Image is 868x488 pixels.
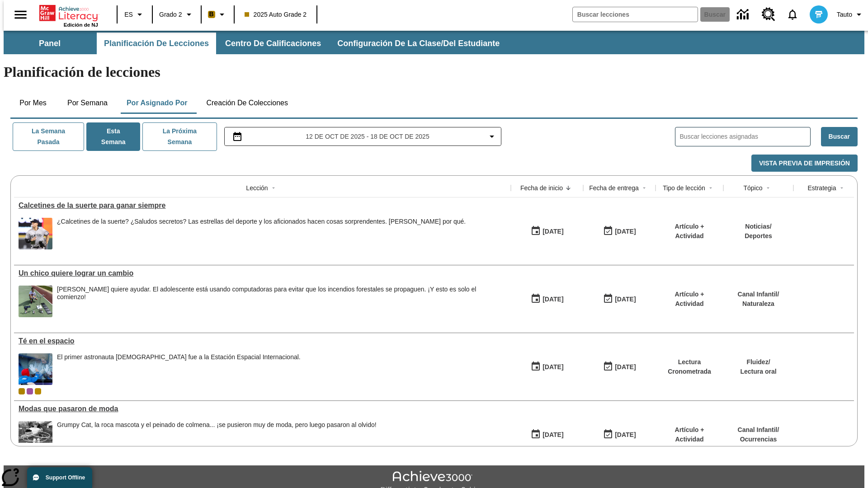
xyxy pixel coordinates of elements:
span: Edición de NJ [64,22,98,28]
a: Centro de recursos, Se abrirá en una pestaña nueva. [756,2,781,27]
div: Té en el espacio [19,337,506,345]
div: Grumpy Cat, la roca mascota y el peinado de colmena... ¡se pusieron muy de moda, pero luego pasar... [57,421,377,453]
div: OL 2025 Auto Grade 3 [27,388,33,394]
span: Support Offline [46,474,85,481]
div: [DATE] [542,226,563,237]
p: Lectura oral [740,367,776,376]
p: Deportes [745,231,772,241]
a: Modas que pasaron de moda, Lecciones [19,405,506,413]
div: Modas que pasaron de moda [19,405,506,413]
button: Sort [563,183,574,193]
button: Por asignado por [119,92,195,114]
div: Calcetines de la suerte para ganar siempre [19,202,506,210]
p: Fluidez / [740,357,776,367]
span: Panel [39,38,61,49]
button: Por semana [60,92,115,114]
div: Fecha de entrega [589,183,639,192]
div: Tipo de lección [663,183,705,192]
div: Portada [39,3,98,28]
input: Buscar lecciones asignadas [680,130,810,143]
img: avatar image [810,5,828,23]
div: El primer astronauta británico fue a la Estación Espacial Internacional. [57,353,301,385]
button: Centro de calificaciones [218,33,328,54]
a: Notificaciones [781,3,804,26]
img: foto en blanco y negro de una chica haciendo girar unos hula-hulas en la década de 1950 [19,421,52,453]
div: Tópico [743,183,762,192]
div: [DATE] [542,294,563,305]
button: Seleccione el intervalo de fechas opción del menú [228,131,498,142]
button: 07/19/25: Primer día en que estuvo disponible la lección [528,426,566,443]
button: Sort [705,183,716,193]
p: Canal Infantil / [738,290,779,299]
div: Grumpy Cat, la roca mascota y el peinado de colmena... ¡se pusieron muy de moda, pero luego pasar... [57,421,377,429]
button: Sort [836,183,847,193]
p: Artículo + Actividad [660,425,719,444]
img: un jugador de béisbol hace una pompa de chicle mientras corre. [19,218,52,249]
svg: Collapse Date Range Filter [486,131,497,142]
button: Configuración de la clase/del estudiante [330,33,507,54]
button: 10/15/25: Primer día en que estuvo disponible la lección [528,291,566,308]
div: El primer astronauta [DEMOGRAPHIC_DATA] fue a la Estación Espacial Internacional. [57,353,301,361]
button: La próxima semana [142,122,217,151]
p: Naturaleza [738,299,779,309]
a: Té en el espacio, Lecciones [19,337,506,345]
button: Planificación de lecciones [97,33,216,54]
div: [PERSON_NAME] quiere ayudar. El adolescente está usando computadoras para evitar que los incendio... [57,286,506,301]
div: New 2025 class [35,388,41,394]
button: Support Offline [27,467,92,488]
div: ¿Calcetines de la suerte? ¿Saludos secretos? Las estrellas del deporte y los aficionados hacen co... [57,218,466,225]
span: Configuración de la clase/del estudiante [337,38,500,49]
span: ES [124,10,133,19]
button: 10/06/25: Primer día en que estuvo disponible la lección [528,358,566,375]
span: 2025 Auto Grade 2 [245,10,307,19]
div: Un chico quiere lograr un cambio [19,269,506,277]
div: ¿Calcetines de la suerte? ¿Saludos secretos? Las estrellas del deporte y los aficionados hacen co... [57,218,466,249]
h1: Planificación de lecciones [4,64,864,80]
button: Sort [639,183,650,193]
div: Estrategia [807,183,836,192]
span: Centro de calificaciones [225,38,321,49]
span: 12 de oct de 2025 - 18 de oct de 2025 [306,132,429,141]
div: Ryan Honary quiere ayudar. El adolescente está usando computadoras para evitar que los incendios ... [57,286,506,317]
div: Clase actual [19,388,25,394]
button: Creación de colecciones [199,92,295,114]
button: Escoja un nuevo avatar [804,3,833,26]
div: Subbarra de navegación [4,31,864,54]
img: Ryan Honary posa en cuclillas con unos dispositivos de detección de incendios [19,286,52,317]
p: Ocurrencias [738,435,779,444]
p: Artículo + Actividad [660,222,719,241]
div: Lección [246,183,268,192]
span: Planificación de lecciones [104,38,209,49]
a: Centro de información [731,2,756,27]
p: Artículo + Actividad [660,290,719,309]
div: [DATE] [615,294,636,305]
button: 10/15/25: Último día en que podrá accederse la lección [600,291,639,308]
button: Boost El color de la clase es anaranjado claro. Cambiar el color de la clase. [204,6,231,23]
div: Fecha de inicio [520,183,563,192]
button: Panel [5,33,95,54]
button: Abrir el menú lateral [7,1,34,28]
div: [DATE] [615,361,636,373]
button: La semana pasada [13,122,84,151]
span: B [209,9,214,20]
div: [DATE] [615,226,636,237]
button: 06/30/26: Último día en que podrá accederse la lección [600,426,639,443]
div: Subbarra de navegación [4,33,508,54]
button: Grado: Grado 2, Elige un grado [156,6,198,23]
a: Calcetines de la suerte para ganar siempre, Lecciones [19,202,506,210]
button: 10/15/25: Primer día en que estuvo disponible la lección [528,223,566,240]
p: Canal Infantil / [738,425,779,435]
img: Un astronauta, el primero del Reino Unido que viaja a la Estación Espacial Internacional, saluda ... [19,353,52,385]
button: Buscar [821,127,858,146]
button: 10/12/25: Último día en que podrá accederse la lección [600,358,639,375]
button: Sort [763,183,774,193]
button: Esta semana [86,122,140,151]
p: Noticias / [745,222,772,231]
a: Portada [39,4,98,22]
